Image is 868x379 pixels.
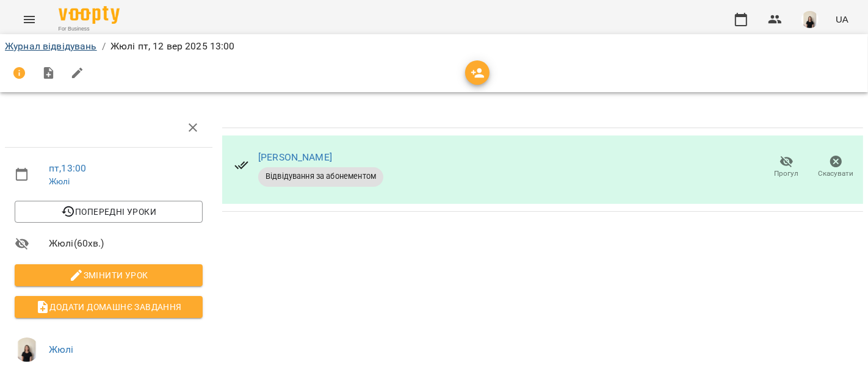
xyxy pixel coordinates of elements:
button: Прогул [762,150,811,184]
nav: breadcrumb [5,39,863,54]
button: Додати домашнє завдання [15,296,203,318]
a: Жюлі [49,176,70,186]
li: / [102,39,106,54]
a: [PERSON_NAME] [258,151,332,163]
img: Voopty Logo [59,6,120,24]
img: a3bfcddf6556b8c8331b99a2d66cc7fb.png [15,337,39,362]
span: Прогул [775,168,799,179]
img: a3bfcddf6556b8c8331b99a2d66cc7fb.png [801,11,819,28]
span: Жюлі ( 60 хв. ) [49,236,203,251]
button: Попередні уроки [15,201,203,223]
span: UA [836,13,848,26]
a: Жюлі [49,344,74,355]
span: For Business [59,25,120,33]
button: Скасувати [811,150,861,184]
button: UA [831,8,853,31]
span: Додати домашнє завдання [24,300,193,314]
span: Попередні уроки [24,204,193,219]
span: Скасувати [819,168,854,179]
button: Змінити урок [15,264,203,286]
a: пт , 13:00 [49,162,86,174]
p: Жюлі пт, 12 вер 2025 13:00 [110,39,235,54]
span: Відвідування за абонементом [258,171,383,182]
span: Змінити урок [24,268,193,283]
a: Журнал відвідувань [5,40,97,52]
button: Menu [15,5,44,34]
